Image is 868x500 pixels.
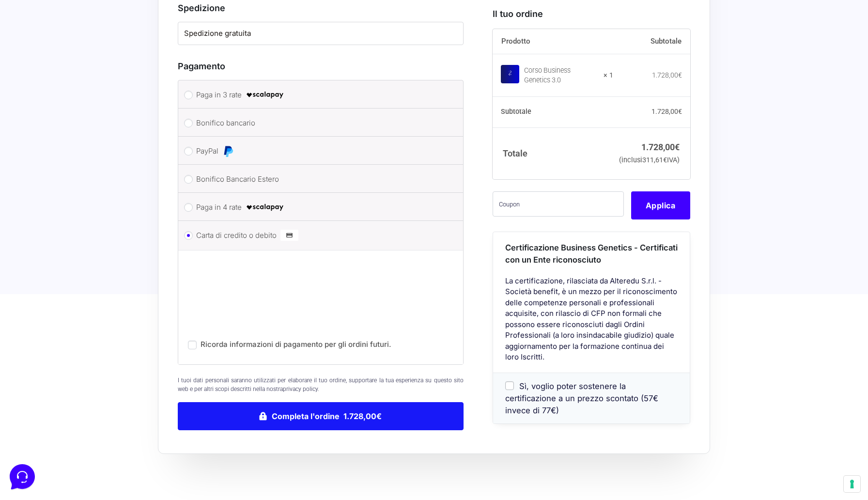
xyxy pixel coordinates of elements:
[196,116,442,130] label: Bonifico bancario
[642,156,667,164] span: 311,61
[84,325,110,333] p: Messaggi
[493,191,624,217] input: Coupon
[196,200,442,215] label: Paga in 4 rate
[524,65,597,85] div: Corso Business Genetics 3.0
[201,340,391,349] label: Ricorda informazioni di pagamento per gli ordini futuri.
[8,311,67,333] button: Home
[15,120,76,128] span: Trova una risposta
[505,381,658,415] span: Sì, voglio poter sostenere la certificazione a un prezzo scontato (57€ invece di 77€)
[178,376,464,393] p: I tuoi dati personali saranno utilizzati per elaborare il tuo ordine, supportare la tua esperienz...
[22,141,158,151] input: Cerca un articolo...
[103,120,178,128] a: Apri Centro Assistenza
[619,156,680,164] small: (inclusi IVA)
[246,202,284,213] img: scalapay-logo-black.png
[675,141,680,152] span: €
[604,70,613,80] strong: × 1
[8,462,37,491] iframe: Customerly Messenger Launcher
[126,311,186,333] button: Aiuto
[505,243,678,265] span: Certificazione Business Genetics - Certificati con un Ente riconosciuto
[29,325,46,333] p: Home
[31,54,50,74] img: dark
[178,402,464,430] button: Completa l'ordine 1.728,00€
[186,258,451,333] iframe: Casella di inserimento pagamento sicuro con carta
[641,141,680,152] bdi: 1.728,00
[196,172,442,187] label: Bonifico Bancario Estero
[46,54,66,74] img: dark
[493,29,613,54] th: Prodotto
[222,145,234,157] img: PayPal
[280,230,298,241] img: Carta di credito o debito
[501,64,519,83] img: Corso Business Genetics 3.0
[651,108,682,115] bdi: 1.728,00
[15,39,82,47] span: Le tue conversazioni
[678,71,682,78] span: €
[246,89,284,101] img: scalapay-logo-black.png
[149,325,163,333] p: Aiuto
[631,191,690,219] button: Applica
[178,1,464,15] h3: Spedizione
[652,71,682,78] bdi: 1.728,00
[15,54,35,74] img: dark
[613,29,690,54] th: Subtotale
[844,476,860,492] button: Le tue preferenze relative al consenso per le tecnologie di tracciamento
[493,127,613,179] th: Totale
[493,7,690,20] h3: Il tuo ordine
[196,88,442,102] label: Paga in 3 rate
[505,381,514,390] input: Sì, voglio poter sostenere la certificazione a un prezzo scontato (57€ invece di 77€)
[67,311,127,333] button: Messaggi
[178,60,464,73] h3: Pagamento
[493,275,690,372] div: La certificazione, rilasciata da Alteredu S.r.l. - Società benefit, è un mezzo per il riconoscime...
[184,28,457,39] label: Spedizione gratuita
[663,156,667,164] span: €
[283,386,318,392] a: privacy policy
[15,81,178,101] button: Inizia una conversazione
[678,108,682,115] span: €
[493,96,613,127] th: Subtotale
[196,228,442,243] label: Carta di credito o debito
[63,87,143,95] span: Inizia una conversazione
[8,8,163,23] h2: Ciao da Marketers 👋
[196,144,442,158] label: PayPal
